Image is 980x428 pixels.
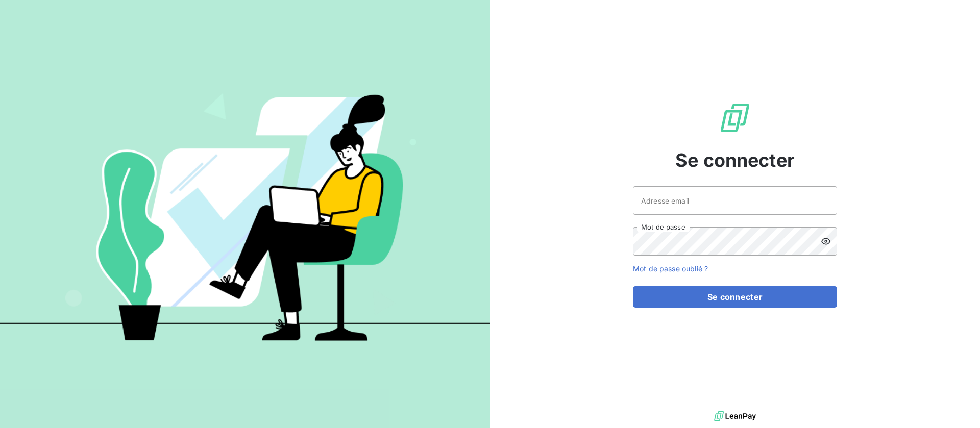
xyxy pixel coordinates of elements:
a: Mot de passe oublié ? [633,264,708,273]
input: placeholder [633,186,837,215]
img: logo [714,409,756,424]
img: Logo LeanPay [719,102,751,134]
span: Se connecter [675,146,795,174]
button: Se connecter [633,286,837,308]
